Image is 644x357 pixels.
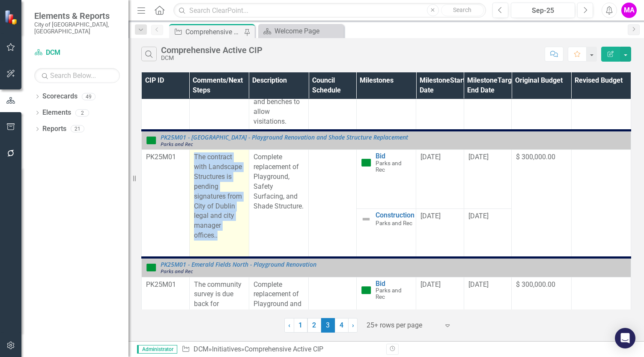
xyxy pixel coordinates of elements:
[361,214,371,224] img: Not Defined
[376,287,402,300] span: Parks and Rec
[161,134,626,140] a: PK25M01 - [GEOGRAPHIC_DATA] - Playground Renovation and Shade Structure Replacement
[321,318,335,333] span: 3
[71,125,84,133] div: 21
[621,3,637,18] button: MA
[42,92,78,101] a: Scorecards
[416,209,464,257] td: Double-Click to Edit
[420,153,441,161] span: [DATE]
[356,209,416,257] td: Double-Click to Edit Right Click for Context Menu
[161,45,262,55] div: Comprehensive Active CIP
[253,152,304,211] p: Complete replacement of Playground, Safety Surfacing, and Shade Structure.
[420,212,441,220] span: [DATE]
[42,124,66,134] a: Reports
[161,261,626,268] a: PK25M01 - Emerald Fields North - Playground Renovation
[464,277,512,350] td: Double-Click to Edit
[161,268,193,274] span: Parks and Rec
[244,345,323,353] div: Comprehensive Active CIP
[464,150,512,209] td: Double-Click to Edit
[212,345,241,353] a: Initiatives
[516,153,555,161] span: $ 300,000.00
[361,158,371,168] img: On Target
[376,152,411,160] a: Bid
[137,345,177,354] span: Administrator
[453,6,471,13] span: Search
[189,150,249,257] td: Double-Click to Edit
[34,21,120,35] small: City of [GEOGRAPHIC_DATA], [GEOGRAPHIC_DATA]
[335,318,349,333] a: 4
[512,150,571,257] td: Double-Click to Edit
[146,262,156,273] img: On Target
[249,150,308,257] td: Double-Click to Edit
[309,150,357,257] td: Double-Click to Edit
[260,26,342,36] a: Welcome Page
[376,280,411,288] a: Bid
[441,4,484,16] button: Search
[4,9,19,24] img: ClearPoint Strategy
[182,345,380,354] div: » »
[376,211,414,219] a: Construction
[468,280,489,289] span: [DATE]
[416,277,464,350] td: Double-Click to Edit
[142,150,190,257] td: Double-Click to Edit
[34,11,120,21] span: Elements & Reports
[468,153,489,161] span: [DATE]
[146,153,176,161] span: PK25M01
[161,55,262,61] div: DCM
[307,318,321,333] a: 2
[294,318,307,333] a: 1
[146,135,156,146] img: On Target
[356,277,416,350] td: Double-Click to Edit Right Click for Context Menu
[514,6,572,16] div: Sep-25
[42,108,71,118] a: Elements
[464,209,512,257] td: Double-Click to Edit
[352,321,354,329] span: ›
[615,328,635,348] div: Open Intercom Messenger
[356,150,416,209] td: Double-Click to Edit Right Click for Context Menu
[75,109,89,116] div: 2
[173,3,486,18] input: Search ClearPoint...
[416,150,464,209] td: Double-Click to Edit
[376,220,412,226] span: Parks and Rec
[34,48,120,58] a: DCM
[161,140,193,147] span: Parks and Rec
[194,345,209,353] a: DCM
[420,280,441,289] span: [DATE]
[146,280,176,289] span: PK25M01
[82,93,95,100] div: 49
[516,280,555,289] span: $ 300,000.00
[253,280,304,329] p: Complete replacement of Playground and Safety Surfacing.
[274,26,342,36] div: Welcome Page
[468,212,489,220] span: [DATE]
[571,150,631,257] td: Double-Click to Edit
[288,321,290,329] span: ‹
[376,160,402,173] span: Parks and Rec
[361,285,371,295] img: On Target
[142,130,631,150] td: Double-Click to Edit Right Click for Context Menu
[142,257,631,277] td: Double-Click to Edit Right Click for Context Menu
[194,152,244,242] p: The contract with Landscape Structures is pending signatures from City of Dublin legal and city m...
[185,27,242,37] div: Comprehensive Active CIP
[34,68,120,83] input: Search Below...
[511,3,575,18] button: Sep-25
